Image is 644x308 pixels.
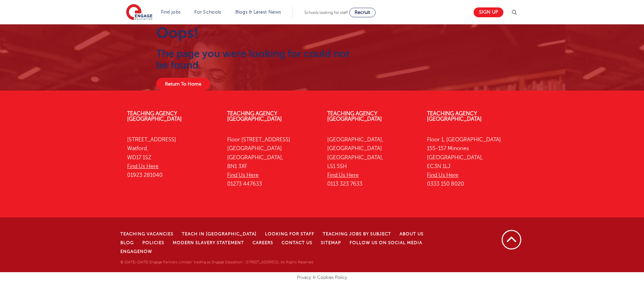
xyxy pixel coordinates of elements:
a: Find Us Here [227,172,259,178]
a: Find Us Here [427,172,458,178]
a: Modern Slavery Statement [173,240,244,245]
a: Recruit [349,8,376,17]
a: Teaching Agency [GEOGRAPHIC_DATA] [327,111,382,122]
a: EngageNow [120,249,152,254]
a: Teaching Agency [GEOGRAPHIC_DATA] [227,111,282,122]
a: Blog [120,240,134,245]
a: Teach in [GEOGRAPHIC_DATA] [182,232,257,236]
a: Find jobs [161,9,181,15]
a: Contact Us [282,240,312,245]
a: Teaching Agency [GEOGRAPHIC_DATA] [427,111,482,122]
a: For Schools [194,9,221,15]
p: Floor [STREET_ADDRESS] [GEOGRAPHIC_DATA] [GEOGRAPHIC_DATA], BN1 3XF 01273 447633 [227,135,317,189]
span: Schools looking for staff [304,10,348,15]
a: About Us [400,232,424,236]
span: Recruit [355,10,370,15]
h1: Oops! [156,24,351,41]
a: Sign up [474,7,503,17]
a: Find Us Here [327,172,359,178]
a: Return To Home [156,78,210,91]
h2: The page you were looking for could not be found. [156,48,351,71]
p: Floor 1, [GEOGRAPHIC_DATA] 155-157 Minories [GEOGRAPHIC_DATA], EC3N 1LJ 0333 150 8020 [427,135,517,189]
a: Find Us Here [127,163,159,169]
p: [GEOGRAPHIC_DATA], [GEOGRAPHIC_DATA] [GEOGRAPHIC_DATA], LS1 5SH 0113 323 7633 [327,135,417,189]
a: Teaching Agency [GEOGRAPHIC_DATA] [127,111,182,122]
p: [STREET_ADDRESS] Watford, WD17 1SZ 01923 281040 [127,135,217,180]
a: Sitemap [321,240,341,245]
a: Follow us on Social Media [350,240,422,245]
a: Policies [142,240,164,245]
span: Privacy & Cookies Policy [297,275,347,280]
a: Blogs & Latest News [235,9,281,15]
a: Careers [253,240,273,245]
a: Teaching Vacancies [120,232,173,236]
a: Looking for staff [265,232,314,236]
p: © [DATE]-[DATE] Engage Partners Limited "trading as Engage Education". [STREET_ADDRESS]. All Righ... [120,259,454,265]
img: Engage Education [126,4,152,21]
a: Teaching jobs by subject [323,232,391,236]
